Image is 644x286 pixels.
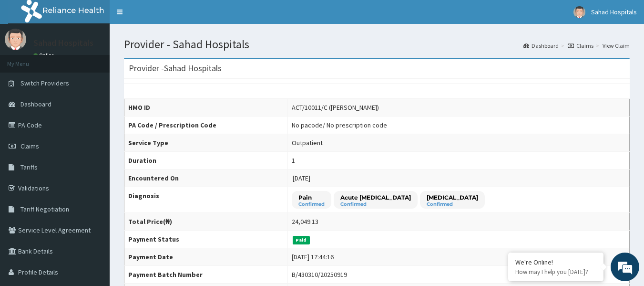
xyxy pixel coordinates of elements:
a: Online [33,52,56,59]
th: Service Type [124,134,288,152]
span: Tariffs [20,163,38,171]
div: ACT/10011/C ([PERSON_NAME]) [292,103,379,112]
span: Sahad Hospitals [591,8,637,16]
span: Dashboard [20,100,51,108]
th: Encountered On [124,169,288,187]
th: Duration [124,152,288,169]
th: Payment Status [124,231,288,248]
a: Claims [568,42,593,50]
div: 24,049.13 [292,217,318,226]
small: Confirmed [298,202,325,207]
h3: Provider - Sahad Hospitals [129,64,222,73]
p: Sahad Hospitals [33,39,93,47]
h1: Provider - Sahad Hospitals [124,38,630,51]
th: PA Code / Prescription Code [124,117,288,134]
div: B/430310/20250919 [292,270,347,279]
div: No pacode / No prescription code [292,120,387,130]
img: User Image [573,6,585,18]
small: Confirmed [427,202,478,207]
th: Payment Batch Number [124,266,288,284]
th: HMO ID [124,99,288,117]
div: Outpatient [292,138,323,148]
span: Paid [293,236,310,244]
div: [DATE] 17:44:16 [292,252,334,262]
p: [MEDICAL_DATA] [427,193,478,201]
span: Tariff Negotiation [20,205,69,213]
p: How may I help you today? [515,268,596,276]
div: 1 [292,156,295,165]
span: [DATE] [293,174,310,182]
th: Diagnosis [124,187,288,213]
th: Total Price(₦) [124,213,288,231]
a: View Claim [603,42,630,50]
a: Dashboard [523,42,559,50]
th: Payment Date [124,248,288,266]
img: User Image [5,29,26,50]
div: We're Online! [515,258,596,266]
p: Pain [298,193,325,201]
span: Switch Providers [20,79,69,87]
span: Claims [20,142,39,150]
p: Acute [MEDICAL_DATA] [340,193,411,201]
small: Confirmed [340,202,411,207]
